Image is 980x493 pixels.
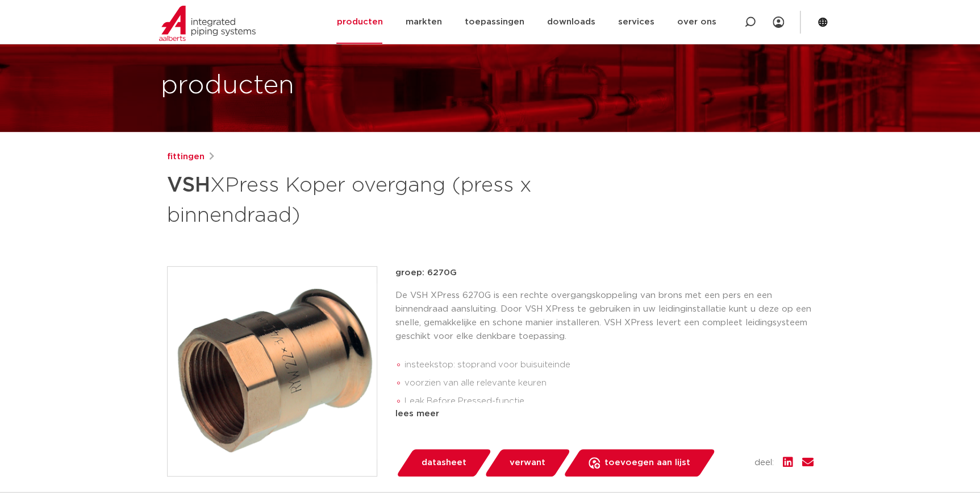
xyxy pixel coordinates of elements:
[422,454,466,472] span: datasheet
[395,449,492,477] a: datasheet
[168,267,377,476] img: Product Image for VSH XPress Koper overgang (press x binnendraad)
[604,454,690,472] span: toevoegen aan lijst
[161,68,294,104] h1: producten
[395,289,814,343] p: De VSH XPress 6270G is een rechte overgangskoppeling van brons met een pers en een binnendraad aa...
[404,374,814,392] li: voorzien van alle relevante keuren
[167,175,210,196] strong: VSH
[404,356,814,374] li: insteekstop: stoprand voor buisuiteinde
[395,407,814,421] div: lees meer
[167,150,205,164] a: fittingen
[510,454,545,472] span: verwant
[754,456,774,470] span: deel:
[404,392,814,411] li: Leak Before Pressed-functie
[395,266,814,280] p: groep: 6270G
[483,449,571,477] a: verwant
[167,168,594,230] h1: XPress Koper overgang (press x binnendraad)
